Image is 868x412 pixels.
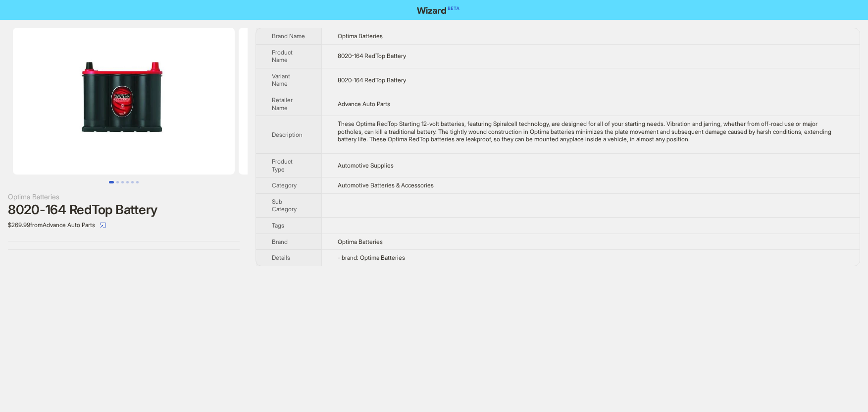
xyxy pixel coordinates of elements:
span: Optima Batteries [338,238,383,245]
img: 8020-164 RedTop Battery 8020-164 RedTop Battery image 2 [239,28,460,175]
button: Go to slide 1 [109,181,114,183]
span: Details [272,254,290,261]
span: Optima Batteries [338,32,383,40]
span: Brand Name [272,32,305,40]
span: Variant Name [272,72,290,88]
button: Go to slide 5 [131,181,134,183]
button: Go to slide 6 [136,181,139,183]
span: Product Type [272,158,293,173]
div: Optima Batteries [8,191,240,202]
span: Retailer Name [272,96,293,112]
span: Sub Category [272,198,297,213]
span: select [100,222,106,228]
div: These Optima RedTop Starting 12-volt batteries, featuring Spiralcell technology, are designed for... [338,120,844,143]
span: Brand [272,238,288,245]
span: Product Name [272,49,293,64]
div: 8020-164 RedTop Battery [8,202,240,217]
button: Go to slide 3 [121,181,124,183]
span: Category [272,181,297,189]
span: Advance Auto Parts [338,100,390,108]
img: 8020-164 RedTop Battery 8020-164 RedTop Battery image 1 [13,28,235,175]
div: $269.99 from Advance Auto Parts [8,217,240,233]
span: 8020-164 RedTop Battery [338,76,406,84]
span: Automotive Batteries & Accessories [338,181,434,189]
span: Description [272,131,303,138]
button: Go to slide 2 [116,181,119,183]
button: Go to slide 4 [126,181,129,183]
span: - brand: Optima Batteries [338,254,405,261]
span: Tags [272,222,284,229]
span: Automotive Supplies [338,162,394,169]
span: 8020-164 RedTop Battery [338,52,406,59]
